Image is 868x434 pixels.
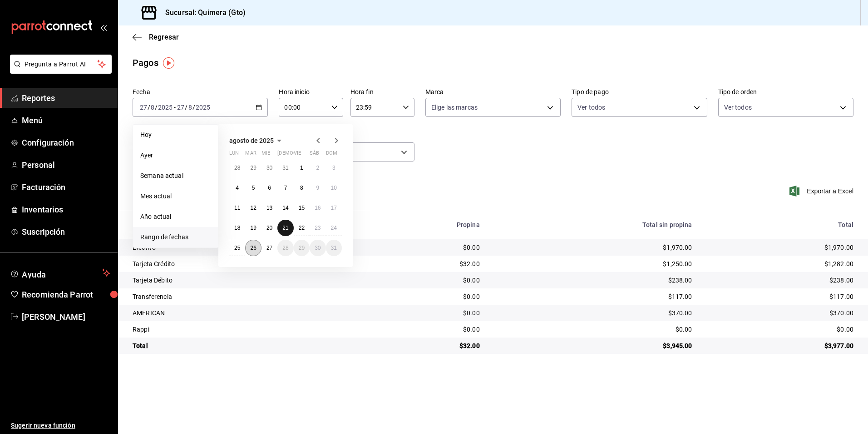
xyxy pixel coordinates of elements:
[494,243,692,252] div: $1,970.00
[22,226,110,238] span: Suscripción
[577,103,605,112] span: Ver todos
[250,205,256,211] abbr: 12 de agosto de 2025
[133,33,179,41] button: Regresar
[279,89,343,95] label: Hora inicio
[294,240,310,256] button: 29 de agosto de 2025
[277,200,293,216] button: 14 de agosto de 2025
[261,200,277,216] button: 13 de agosto de 2025
[310,180,325,196] button: 9 de agosto de 2025
[163,57,174,69] img: Tooltip marker
[572,89,707,95] label: Tipo de pago
[140,171,211,181] span: Semana actual
[25,60,98,69] span: Pregunta a Parrot AI
[370,276,480,285] div: $0.00
[724,103,752,112] span: Ver todos
[149,33,179,41] span: Regresar
[229,137,274,144] span: agosto de 2025
[140,232,211,242] span: Rango de fechas
[277,240,293,256] button: 28 de agosto de 2025
[100,24,107,31] button: open_drawer_menu
[22,181,110,193] span: Facturación
[158,7,246,18] h3: Sucursal: Quimera (Gto)
[139,104,148,111] input: --
[326,150,337,160] abbr: domingo
[284,185,287,191] abbr: 7 de agosto de 2025
[229,240,245,256] button: 25 de agosto de 2025
[10,55,112,74] button: Pregunta a Parrot AI
[370,341,480,350] div: $32.00
[261,180,277,196] button: 6 de agosto de 2025
[707,341,853,350] div: $3,977.00
[282,225,288,231] abbr: 21 de agosto de 2025
[707,325,853,334] div: $0.00
[431,103,478,112] span: Elige las marcas
[331,185,337,191] abbr: 10 de agosto de 2025
[316,185,319,191] abbr: 9 de agosto de 2025
[494,276,692,285] div: $238.00
[332,165,335,171] abbr: 3 de agosto de 2025
[282,165,288,171] abbr: 31 de julio de 2025
[707,243,853,252] div: $1,970.00
[277,150,331,160] abbr: jueves
[331,205,337,211] abbr: 17 de agosto de 2025
[299,205,305,211] abbr: 15 de agosto de 2025
[266,245,272,251] abbr: 27 de agosto de 2025
[266,205,272,211] abbr: 13 de agosto de 2025
[22,203,110,216] span: Inventarios
[326,220,342,236] button: 24 de agosto de 2025
[245,220,261,236] button: 19 de agosto de 2025
[158,104,173,111] input: ----
[229,135,285,146] button: agosto de 2025
[370,292,480,301] div: $0.00
[791,186,853,197] button: Exportar a Excel
[326,200,342,216] button: 17 de agosto de 2025
[236,185,239,191] abbr: 4 de agosto de 2025
[707,276,853,285] div: $238.00
[261,220,277,236] button: 20 de agosto de 2025
[133,308,355,318] div: AMERICAN
[718,89,853,95] label: Tipo de orden
[245,200,261,216] button: 12 de agosto de 2025
[277,160,293,176] button: 31 de julio de 2025
[294,220,310,236] button: 22 de agosto de 2025
[245,180,261,196] button: 5 de agosto de 2025
[299,245,305,251] abbr: 29 de agosto de 2025
[294,150,301,160] abbr: viernes
[185,104,187,111] span: /
[195,104,211,111] input: ----
[140,130,211,140] span: Hoy
[234,225,240,231] abbr: 18 de agosto de 2025
[229,200,245,216] button: 11 de agosto de 2025
[261,240,277,256] button: 27 de agosto de 2025
[11,421,110,430] span: Sugerir nueva función
[133,276,355,285] div: Tarjeta Débito
[234,165,240,171] abbr: 28 de julio de 2025
[268,185,271,191] abbr: 6 de agosto de 2025
[229,180,245,196] button: 4 de agosto de 2025
[250,245,256,251] abbr: 26 de agosto de 2025
[22,311,110,323] span: [PERSON_NAME]
[133,325,355,334] div: Rappi
[331,225,337,231] abbr: 24 de agosto de 2025
[234,205,240,211] abbr: 11 de agosto de 2025
[133,292,355,301] div: Transferencia
[707,259,853,268] div: $1,282.00
[294,200,310,216] button: 15 de agosto de 2025
[229,160,245,176] button: 28 de julio de 2025
[282,205,288,211] abbr: 14 de agosto de 2025
[310,220,325,236] button: 23 de agosto de 2025
[370,308,480,318] div: $0.00
[133,56,158,70] div: Pagos
[315,245,321,251] abbr: 30 de agosto de 2025
[174,104,176,111] span: -
[22,114,110,126] span: Menú
[310,160,325,176] button: 2 de agosto de 2025
[282,245,288,251] abbr: 28 de agosto de 2025
[494,292,692,301] div: $117.00
[277,180,293,196] button: 7 de agosto de 2025
[370,243,480,252] div: $0.00
[331,245,337,251] abbr: 31 de agosto de 2025
[370,325,480,334] div: $0.00
[261,160,277,176] button: 30 de julio de 2025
